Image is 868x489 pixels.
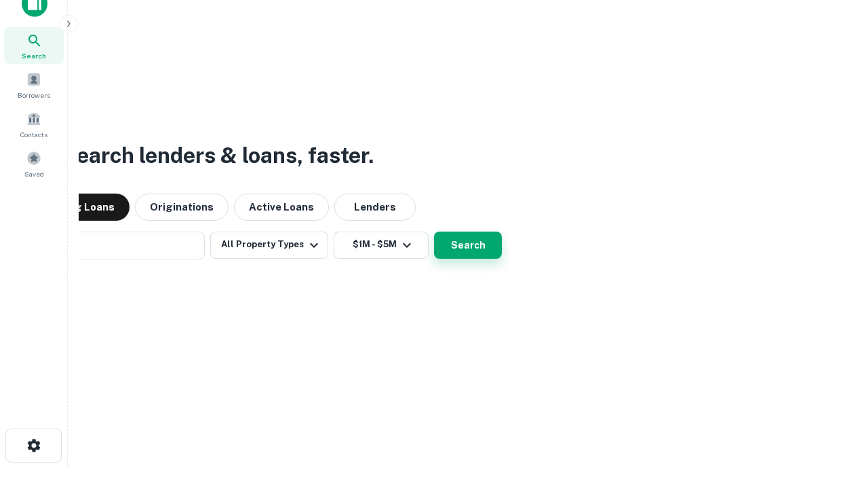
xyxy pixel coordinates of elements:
[334,232,429,259] button: $1M - $5M
[18,90,50,101] span: Borrowers
[4,27,64,64] a: Search
[210,232,328,259] button: All Property Types
[334,194,416,221] button: Lenders
[24,168,44,179] span: Saved
[434,232,502,259] button: Search
[800,380,868,446] iframe: Chat Widget
[135,194,229,221] button: Originations
[4,145,64,182] a: Saved
[4,67,64,103] a: Borrowers
[20,129,47,140] span: Contacts
[4,106,64,143] a: Contacts
[22,50,46,61] span: Search
[234,194,329,221] button: Active Loans
[62,139,374,172] h3: Search lenders & loans, faster.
